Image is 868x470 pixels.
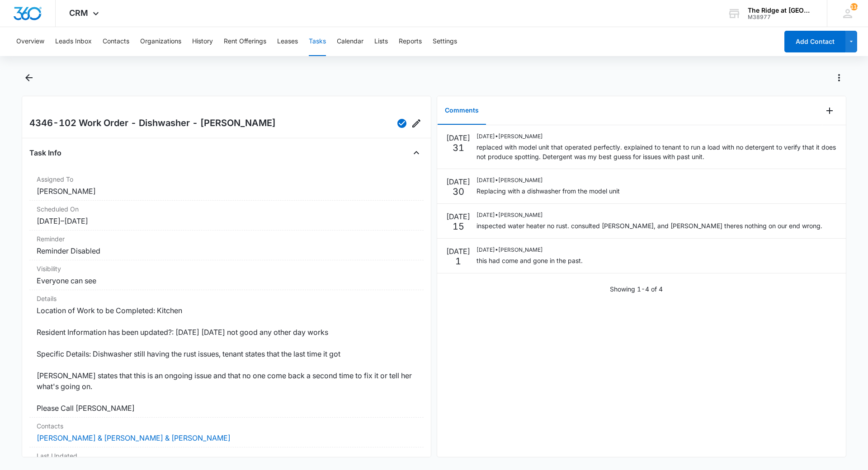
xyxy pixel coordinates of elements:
[446,246,470,257] p: [DATE]
[399,27,422,56] button: Reports
[610,284,663,294] p: Showing 1-4 of 4
[29,418,424,447] div: Contacts[PERSON_NAME] & [PERSON_NAME] & [PERSON_NAME]
[850,3,858,10] span: 114
[37,451,416,461] dt: Last Updated
[832,70,846,85] button: Actions
[748,7,814,14] div: account name
[192,27,213,56] button: History
[476,246,583,254] p: [DATE] • [PERSON_NAME]
[409,116,424,131] button: Edit
[453,143,464,152] p: 31
[476,256,583,265] p: this had come and gone in the past.
[476,132,837,141] p: [DATE] • [PERSON_NAME]
[37,305,416,414] dd: Location of Work to be Completed: Kitchen Resident Information has been updated?: [DATE] [DATE] n...
[37,433,231,442] a: [PERSON_NAME] & [PERSON_NAME] & [PERSON_NAME]
[69,8,88,18] span: CRM
[37,421,416,431] dt: Contacts
[446,132,470,143] p: [DATE]
[29,171,424,201] div: Assigned To[PERSON_NAME]
[433,27,457,56] button: Settings
[476,186,620,196] p: Replacing with a dishwasher from the model unit
[224,27,266,56] button: Rent Offerings
[822,103,837,118] button: Add Comment
[748,14,814,20] div: account id
[476,221,822,230] p: inspected water heater no rust. consulted [PERSON_NAME], and [PERSON_NAME] theres nothing on our ...
[29,201,424,230] div: Scheduled On[DATE]–[DATE]
[409,146,424,160] button: Close
[453,222,464,231] p: 15
[476,211,822,219] p: [DATE] • [PERSON_NAME]
[37,174,416,184] dt: Assigned To
[784,31,845,52] button: Add Contact
[16,27,44,56] button: Overview
[29,116,276,131] h2: 4346-102 Work Order - Dishwasher - [PERSON_NAME]
[29,260,424,290] div: VisibilityEveryone can see
[103,27,129,56] button: Contacts
[22,70,36,85] button: Back
[453,187,464,196] p: 30
[277,27,298,56] button: Leases
[446,211,470,222] p: [DATE]
[37,216,416,226] dd: [DATE] – [DATE]
[37,234,416,244] dt: Reminder
[37,264,416,273] dt: Visibility
[374,27,388,56] button: Lists
[37,275,416,286] dd: Everyone can see
[476,142,837,161] p: replaced with model unit that operated perfectly. explained to tenant to run a load with no deter...
[37,294,416,303] dt: Details
[140,27,181,56] button: Organizations
[455,257,461,266] p: 1
[29,290,424,418] div: DetailsLocation of Work to be Completed: Kitchen Resident Information has been updated?: [DATE] [...
[37,245,416,256] dd: Reminder Disabled
[446,176,470,187] p: [DATE]
[29,230,424,260] div: ReminderReminder Disabled
[55,27,92,56] button: Leads Inbox
[850,3,858,10] div: notifications count
[37,186,416,197] dd: [PERSON_NAME]
[309,27,326,56] button: Tasks
[476,176,620,184] p: [DATE] • [PERSON_NAME]
[37,204,416,214] dt: Scheduled On
[29,147,61,158] h4: Task Info
[438,97,486,125] button: Comments
[337,27,363,56] button: Calendar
